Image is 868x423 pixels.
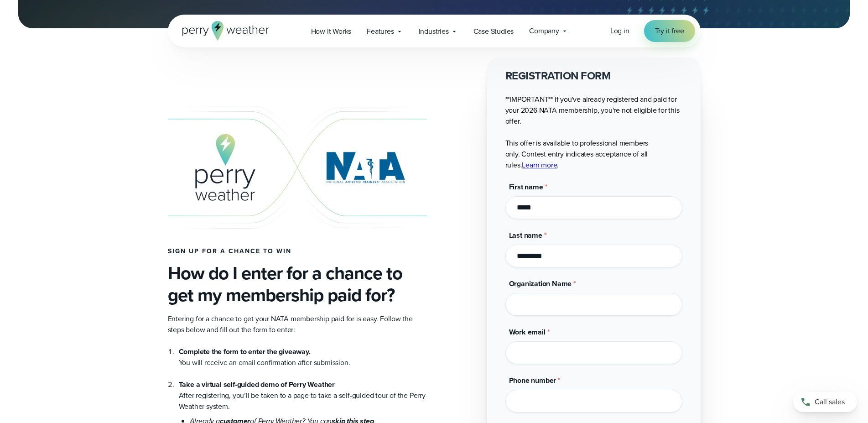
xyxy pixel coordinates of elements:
h4: Sign up for a chance to win [168,248,427,255]
strong: Take a virtual self-guided demo of Perry Weather [179,379,335,390]
span: Organization Name [509,278,572,289]
span: Try it free [655,26,684,37]
span: Work email [509,327,546,337]
a: Call sales [793,392,857,412]
a: Learn more [522,160,557,170]
a: Case Studies [466,22,522,41]
span: Log in [610,26,629,36]
span: Features [367,26,394,37]
span: Company [529,26,559,37]
span: Last name [509,230,542,240]
strong: REGISTRATION FORM [505,68,611,84]
li: You will receive an email confirmation after submission. [179,346,427,368]
span: Phone number [509,375,556,386]
span: How it Works [311,26,352,37]
a: Log in [610,26,629,37]
a: Try it free [644,20,695,42]
strong: Complete the form to enter the giveaway. [179,346,311,357]
h3: How do I enter for a chance to get my membership paid for? [168,262,427,306]
span: Call sales [815,397,845,407]
span: Case Studies [473,26,514,37]
p: **IMPORTANT** If you've already registered and paid for your 2026 NATA membership, you're not eli... [505,94,682,171]
a: How it Works [303,22,359,41]
p: Entering for a chance to get your NATA membership paid for is easy. Follow the steps below and fi... [168,313,427,335]
span: Industries [419,26,449,37]
span: First name [509,182,543,192]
